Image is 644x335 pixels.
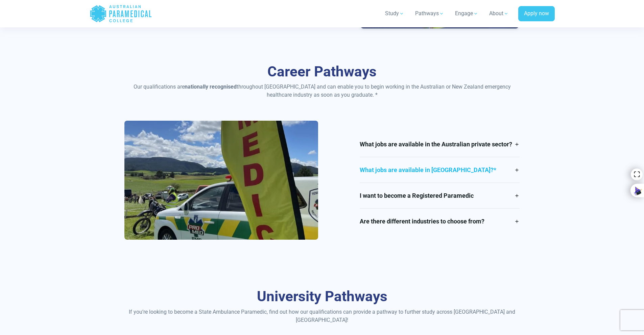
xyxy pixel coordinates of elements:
a: What jobs are available in [GEOGRAPHIC_DATA]?* [360,157,520,183]
a: Australian Paramedical College [90,3,152,25]
h3: Career Pathways [124,63,520,80]
a: Are there different industries to choose from? [360,209,520,234]
a: What jobs are available in the Australian private sector? [360,131,520,157]
strong: nationally recognised [185,83,237,90]
a: Engage [451,4,482,23]
p: Our qualifications are throughout [GEOGRAPHIC_DATA] and can enable you to begin working in the Au... [124,83,520,99]
a: Apply now [518,6,555,22]
a: I want to become a Registered Paramedic [360,183,520,208]
a: Pathways [411,4,448,23]
h3: University Pathways [124,288,520,305]
a: Study [381,4,408,23]
a: About [485,4,513,23]
p: If you’re looking to become a State Ambulance Paramedic, find out how our qualifications can prov... [124,308,520,324]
